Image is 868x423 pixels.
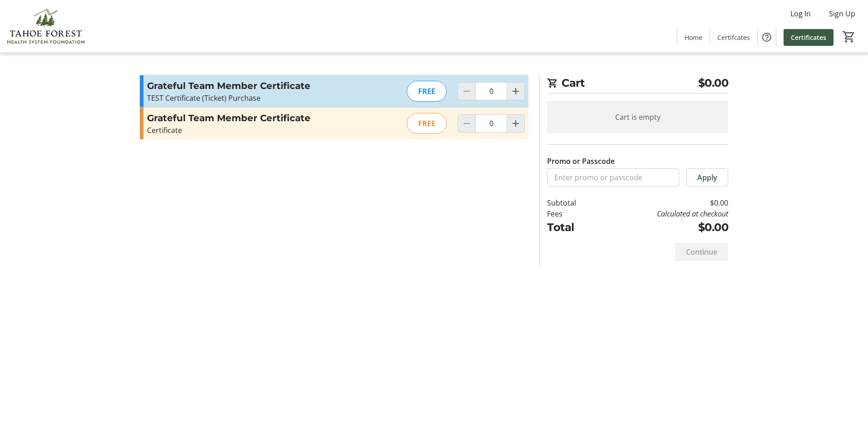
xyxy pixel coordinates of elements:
[475,114,507,133] input: Grateful Team Member Certificate Quantity
[507,83,524,100] button: Increment by one
[547,101,728,133] div: Cart is empty
[5,4,86,49] img: Tahoe Forest Health System Foundation's Logo
[147,79,345,93] h3: Grateful Team Member Certificate
[685,33,702,42] span: Home
[758,28,776,46] button: Help
[547,75,728,93] h2: Cart
[841,29,857,45] button: Cart
[829,8,855,19] span: Sign Up
[717,33,750,42] span: Certifcates
[697,172,717,183] span: Apply
[507,115,524,132] button: Increment by one
[547,208,600,219] td: Fees
[686,168,728,187] button: Apply
[698,75,729,91] span: $0.00
[600,208,728,219] td: Calculated at checkout
[547,197,600,208] td: Subtotal
[147,125,345,136] div: Certificate
[547,156,615,167] label: Promo or Passcode
[407,113,447,134] div: FREE
[677,29,710,46] a: Home
[791,33,826,42] span: Certificates
[710,29,757,46] a: Certifcates
[600,197,728,208] td: $0.00
[475,82,507,100] input: Grateful Team Member Certificate Quantity
[407,81,447,102] div: FREE
[600,219,728,236] td: $0.00
[784,29,833,46] a: Certificates
[783,6,818,21] button: Log In
[147,93,345,103] p: TEST Certificate (Ticket) Purchase
[790,8,811,19] span: Log In
[547,219,600,236] td: Total
[547,168,679,187] input: Enter promo or passcode
[822,6,863,21] button: Sign Up
[147,111,345,125] h3: Grateful Team Member Certificate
